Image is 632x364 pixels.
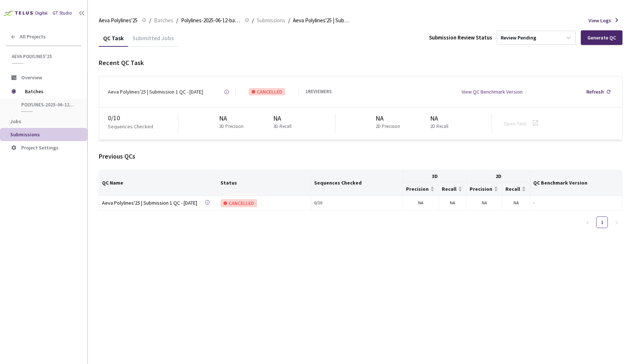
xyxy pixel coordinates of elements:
th: Precision [403,182,439,196]
span: Aeva Polylines'25 [12,53,77,60]
span: Submissions [10,131,40,138]
div: Recent QC Task [99,58,622,68]
span: left [585,220,590,225]
th: Precision [467,182,503,196]
span: Batches [25,84,75,99]
p: 3D Recall [273,123,291,130]
div: Aeva Polylines'25 | Submission 1 QC - [DATE] [108,88,203,95]
span: Jobs [10,118,21,125]
div: Refresh [586,88,604,95]
div: - [533,200,619,206]
th: 2D [467,170,530,182]
th: Recall [503,182,530,196]
td: NA [403,196,439,211]
span: Batches [154,16,173,25]
td: NA [439,196,467,211]
div: 0 / 10 [314,200,400,206]
a: Open Task [504,120,527,127]
span: Polylines-2025-06-12-batch_1 [181,16,240,25]
div: Previous QCs [99,152,622,161]
span: Aeva Polylines'25 [99,16,138,25]
div: NA [273,114,294,123]
p: 3D Precision [219,123,244,130]
td: NA [467,196,503,211]
th: Status [218,170,311,196]
span: Recall [505,186,520,192]
div: 0 / 10 [108,113,178,123]
span: View Logs [588,17,611,24]
span: Overview [21,74,42,81]
div: Submission Review Status [429,34,492,41]
th: QC Benchmark Version [530,170,622,196]
div: 1 REVIEWERS [305,88,332,95]
button: right [611,216,622,228]
span: Precision [406,186,429,192]
span: right [614,220,619,225]
div: CANCELLED [249,88,285,95]
span: All Projects [20,34,46,40]
div: Generate QC [587,35,616,41]
span: Polylines-2025-06-12-batch_1 [21,102,75,108]
div: Review Pending [501,34,536,41]
a: Submissions [255,16,287,24]
div: QC Task [99,34,128,47]
span: Precision [470,186,492,192]
p: Sequences Checked [108,123,153,130]
span: Recall [442,186,456,192]
span: Project Settings [21,144,59,151]
li: Next Page [611,216,622,228]
div: NA [376,114,403,123]
li: / [288,16,290,25]
th: Recall [439,182,467,196]
li: 1 [596,216,608,228]
div: NA [219,114,247,123]
li: / [149,16,151,25]
span: Submissions [257,16,285,25]
li: Previous Page [582,216,593,228]
a: 1 [597,217,607,228]
span: Aeva Polylines'25 | Submission 1 [293,16,352,25]
a: Batches [153,16,175,24]
td: NA [503,196,530,211]
div: CANCELLED [221,199,257,207]
th: QC Name [99,170,218,196]
p: 2D Precision [376,123,400,130]
div: GT Studio [53,10,72,17]
button: left [582,216,593,228]
div: NA [430,114,451,123]
div: Aeva Polylines'25 | Submission 1 QC - [DATE] [102,199,204,207]
li: / [252,16,254,25]
li: / [176,16,178,25]
div: Submitted Jobs [128,34,178,47]
p: 2D Recall [430,123,448,130]
th: 3D [403,170,467,182]
div: View QC Benchmark Version [462,88,523,95]
th: Sequences Checked [311,170,403,196]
